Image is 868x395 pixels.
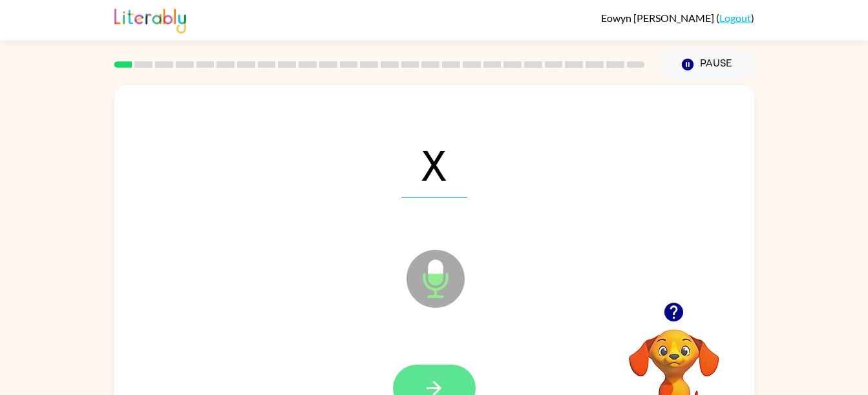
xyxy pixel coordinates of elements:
span: Eowyn [PERSON_NAME] [601,12,716,24]
div: ( ) [601,12,754,24]
a: Logout [719,12,751,24]
span: X [401,130,467,197]
button: Pause [661,50,754,79]
img: Literably [114,5,186,34]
